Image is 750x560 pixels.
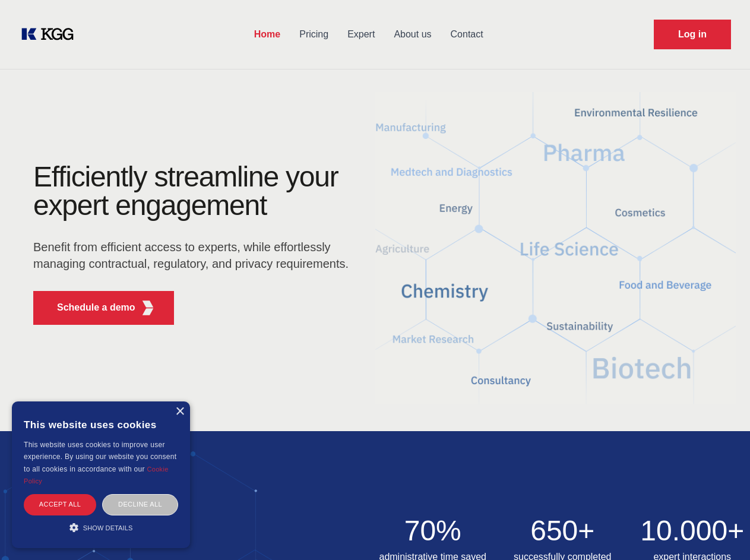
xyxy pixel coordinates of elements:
span: This website uses cookies to improve user experience. By using our website you consent to all coo... [24,441,176,473]
a: Pricing [290,19,338,50]
a: KOL Knowledge Platform: Talk to Key External Experts (KEE) [19,25,83,44]
button: Schedule a demoKGG Fifth Element RED [33,291,174,325]
h2: 70% [375,517,491,545]
a: Request Demo [654,20,731,49]
div: This website uses cookies [24,410,178,439]
div: Show details [24,521,178,533]
div: Close [175,407,184,416]
img: KGG Fifth Element RED [375,77,736,419]
div: Accept all [24,494,96,515]
a: Contact [441,19,493,50]
a: Expert [338,19,384,50]
p: Schedule a demo [57,300,135,315]
a: Cookie Policy [24,466,169,485]
img: KGG Fifth Element RED [141,300,156,315]
span: Show details [83,524,133,531]
h1: Efficiently streamline your expert engagement [33,163,356,220]
a: About us [384,19,441,50]
div: Decline all [102,494,178,515]
h2: 650+ [505,517,621,545]
a: Home [245,19,290,50]
p: Benefit from efficient access to experts, while effortlessly managing contractual, regulatory, an... [33,239,356,272]
iframe: Chat Widget [691,503,750,560]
